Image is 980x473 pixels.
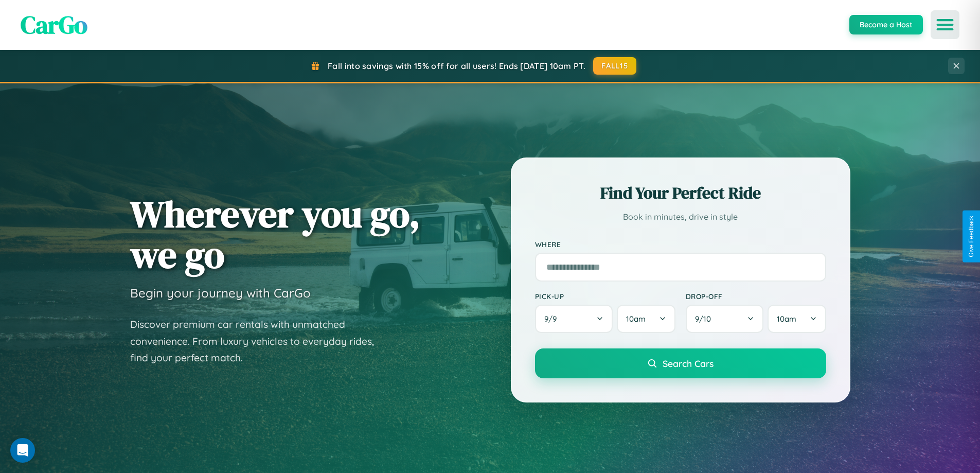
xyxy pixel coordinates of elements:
label: Drop-off [686,292,826,301]
button: 9/10 [686,305,764,333]
button: 10am [617,305,675,333]
p: Discover premium car rentals with unmatched convenience. From luxury vehicles to everyday rides, ... [130,316,387,366]
button: FALL15 [593,57,636,75]
p: Book in minutes, drive in style [535,209,826,224]
h1: Wherever you go, we go [130,194,420,275]
span: 9 / 9 [544,314,562,324]
span: 10am [777,314,796,324]
span: 9 / 10 [695,314,716,324]
h3: Begin your journey with CarGo [130,285,311,301]
button: Open menu [931,10,959,39]
button: 10am [768,305,826,333]
label: Where [535,240,826,249]
label: Pick-up [535,292,675,301]
span: CarGo [21,8,87,42]
span: 10am [626,314,646,324]
span: Fall into savings with 15% off for all users! Ends [DATE] 10am PT. [328,61,585,71]
span: Search Cars [663,358,714,369]
button: Become a Host [849,15,923,34]
div: Open Intercom Messenger [10,438,35,463]
div: Give Feedback [968,216,975,257]
button: 9/9 [535,305,613,333]
button: Search Cars [535,348,826,378]
h2: Find Your Perfect Ride [535,182,826,204]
